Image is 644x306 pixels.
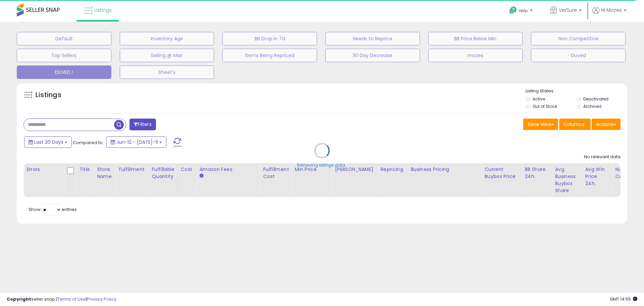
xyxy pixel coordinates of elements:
[57,296,86,302] a: Terms of Use
[559,7,577,13] span: VerSure
[17,32,111,45] button: Default
[519,8,528,13] span: Help
[17,49,111,62] button: Top Sellers
[504,1,539,22] a: Help
[325,49,420,62] button: 30 Day Decrease
[222,49,317,62] button: Items Being Repriced
[222,32,317,45] button: BB Drop in 7d
[17,65,111,79] button: DUVED !
[428,49,523,62] button: mozes
[601,7,622,13] span: Hi Mozes
[297,162,347,168] div: Retrieving listings data..
[592,7,627,22] a: Hi Mozes
[531,49,626,62] button: Duved
[509,6,517,14] i: Get Help
[610,296,637,302] span: 2025-08-11 14:55 GMT
[428,32,523,45] button: BB Price Below Min
[531,32,626,45] button: Non Competitive
[7,296,116,303] div: seller snap | |
[120,32,214,45] button: Inventory Age
[94,7,112,13] span: Listings
[120,49,214,62] button: Selling @ Max
[87,296,116,302] a: Privacy Policy
[325,32,420,45] button: Needs to Reprice
[7,296,31,302] strong: Copyright
[120,65,214,79] button: Sheet's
